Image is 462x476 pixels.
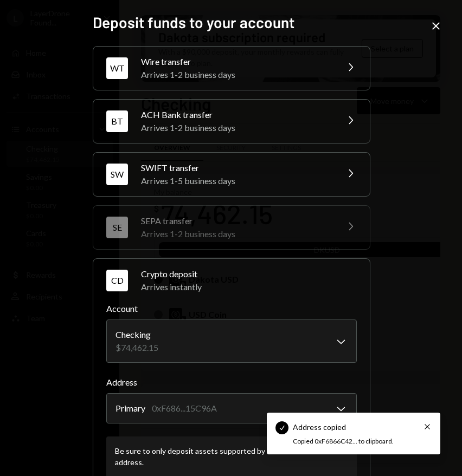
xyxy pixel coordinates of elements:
div: Be sure to only deposit assets supported by the network to this address. [115,445,348,468]
div: SWIFT transfer [141,161,331,174]
div: Arrives 1-2 business days [141,68,331,81]
div: Copied 0xF6866C42... to clipboard. [293,437,408,446]
label: Address [106,376,357,389]
div: 0xF686...15C96A [152,402,217,415]
div: Arrives 1-2 business days [141,227,331,240]
button: BTACH Bank transferArrives 1-2 business days [93,100,370,143]
button: Account [106,319,357,363]
div: SE [106,217,128,238]
label: Account [106,302,357,315]
div: Arrives 1-2 business days [141,121,331,134]
button: Address [106,393,357,423]
div: Arrives 1-5 business days [141,174,331,187]
div: Crypto deposit [141,268,357,281]
div: BT [106,110,128,132]
div: WT [106,57,128,79]
div: ACH Bank transfer [141,108,331,121]
button: WTWire transferArrives 1-2 business days [93,47,370,90]
div: CD [106,270,128,291]
button: CDCrypto depositArrives instantly [93,259,370,302]
div: SW [106,164,128,185]
div: Arrives instantly [141,281,357,294]
button: SWSWIFT transferArrives 1-5 business days [93,153,370,196]
div: Address copied [293,421,346,433]
div: SEPA transfer [141,214,331,227]
h2: Deposit funds to your account [93,12,369,33]
div: Wire transfer [141,55,331,68]
button: SESEPA transferArrives 1-2 business days [93,206,370,249]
